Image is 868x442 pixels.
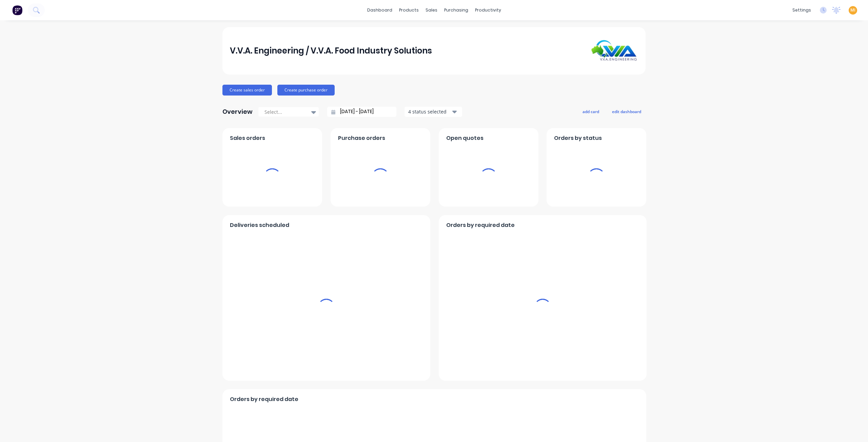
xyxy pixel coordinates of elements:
img: V.V.A. Engineering / V.V.A. Food Industry Solutions [591,40,638,61]
div: purchasing [441,5,472,15]
button: edit dashboard [608,107,646,116]
span: Open quotes [446,134,484,142]
div: productivity [472,5,505,15]
div: products [396,5,422,15]
div: V.V.A. Engineering / V.V.A. Food Industry Solutions [230,44,432,58]
button: 4 status selected [405,107,462,117]
button: Create purchase order [277,85,335,96]
button: Create sales order [222,85,272,96]
span: Orders by required date [446,221,515,229]
button: add card [578,107,604,116]
span: Orders by status [554,134,602,142]
span: MI [850,7,855,13]
div: 4 status selected [408,108,451,115]
span: Orders by required date [230,395,298,403]
div: settings [789,5,814,15]
span: Deliveries scheduled [230,221,289,229]
a: dashboard [364,5,396,15]
div: Overview [222,105,253,119]
div: sales [422,5,441,15]
img: Factory [12,5,22,15]
span: Purchase orders [338,134,385,142]
span: Sales orders [230,134,265,142]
